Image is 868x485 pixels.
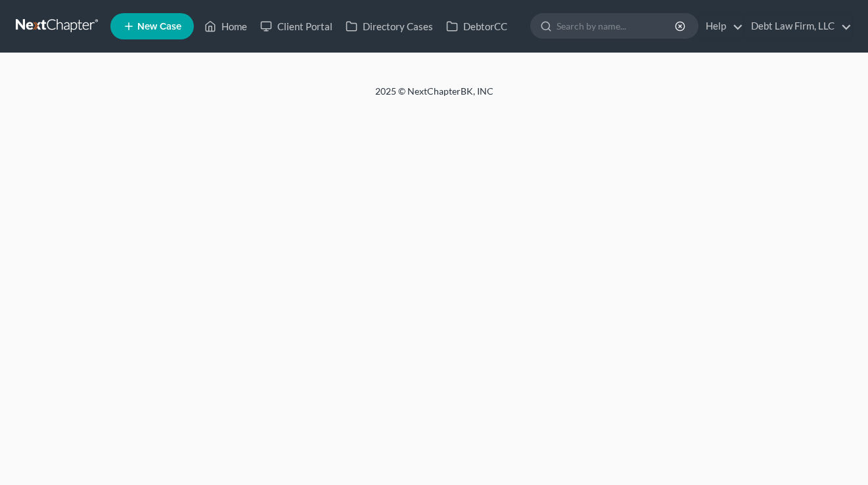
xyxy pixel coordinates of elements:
[137,22,181,32] span: New Case
[440,14,514,38] a: DebtorCC
[339,14,440,38] a: Directory Cases
[198,14,254,38] a: Home
[744,14,852,38] a: Debt Law Firm, LLC
[699,14,743,38] a: Help
[60,85,809,108] div: 2025 © NextChapterBK, INC
[254,14,339,38] a: Client Portal
[557,14,677,38] input: Search by name...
